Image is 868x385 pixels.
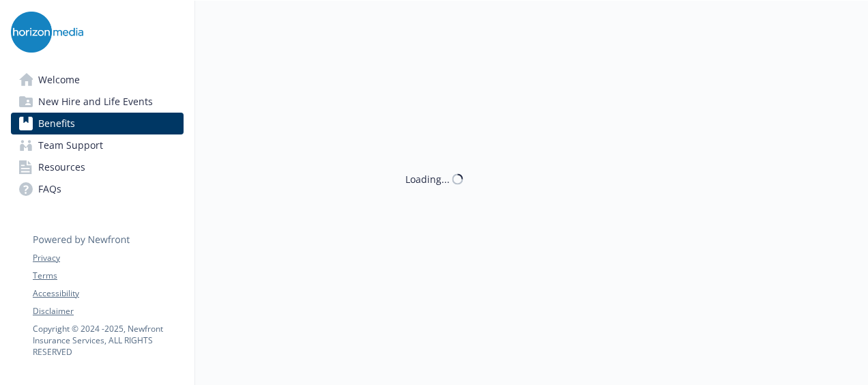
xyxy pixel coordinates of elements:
[11,178,184,200] a: FAQs
[405,172,450,186] div: Loading...
[33,305,183,317] a: Disclaimer
[33,323,183,358] p: Copyright © 2024 - 2025 , Newfront Insurance Services, ALL RIGHTS RESERVED
[11,134,184,156] a: Team Support
[38,91,153,113] span: New Hire and Life Events
[33,287,183,300] a: Accessibility
[38,178,61,200] span: FAQs
[33,252,183,264] a: Privacy
[11,69,184,91] a: Welcome
[33,270,183,282] a: Terms
[11,156,184,178] a: Resources
[38,156,85,178] span: Resources
[11,91,184,113] a: New Hire and Life Events
[38,113,75,134] span: Benefits
[11,113,184,134] a: Benefits
[38,134,103,156] span: Team Support
[38,69,80,91] span: Welcome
